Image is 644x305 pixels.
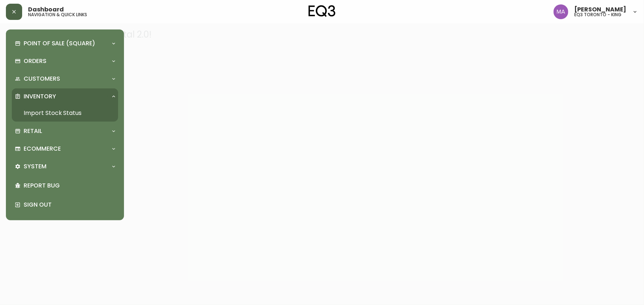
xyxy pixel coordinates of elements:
[554,4,568,19] img: 4f0989f25cbf85e7eb2537583095d61e
[12,195,118,214] div: Sign Out
[24,182,115,190] p: Report Bug
[28,13,87,17] h5: navigation & quick links
[24,75,60,83] p: Customers
[12,105,118,122] a: Import Stock Status
[12,71,118,87] div: Customers
[12,35,118,52] div: Point of Sale (Square)
[24,57,47,65] p: Orders
[24,39,95,48] p: Point of Sale (Square)
[12,141,118,157] div: Ecommerce
[309,5,336,17] img: logo
[28,7,64,13] span: Dashboard
[24,92,56,101] p: Inventory
[12,88,118,105] div: Inventory
[24,162,47,171] p: System
[12,123,118,139] div: Retail
[24,127,42,135] p: Retail
[24,201,115,209] p: Sign Out
[574,13,621,17] h5: eq3 toronto - king
[12,158,118,175] div: System
[12,53,118,69] div: Orders
[574,7,626,13] span: [PERSON_NAME]
[12,176,118,195] div: Report Bug
[24,145,61,153] p: Ecommerce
